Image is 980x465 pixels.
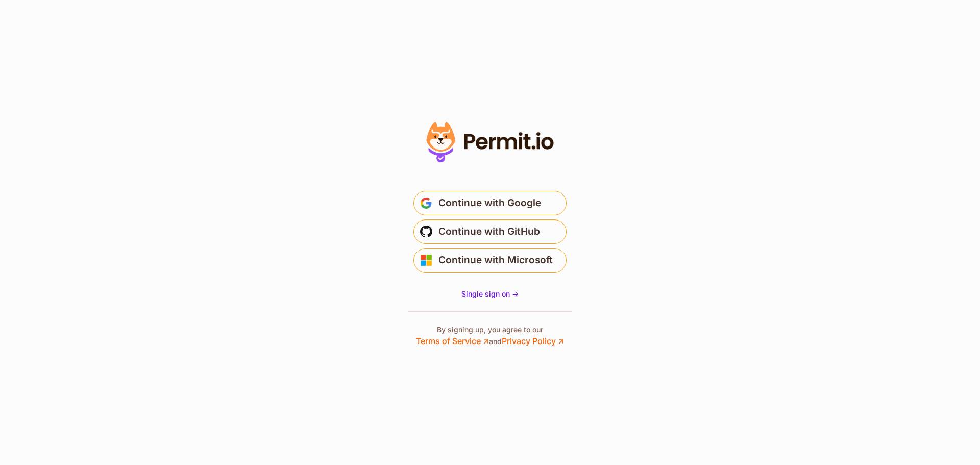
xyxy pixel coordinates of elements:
a: Terms of Service ↗ [416,336,489,346]
a: Single sign on -> [461,289,519,299]
span: Continue with Google [438,195,541,211]
span: Continue with GitHub [438,224,540,240]
p: By signing up, you agree to our and [416,325,564,347]
button: Continue with GitHub [413,219,567,244]
button: Continue with Google [413,191,567,215]
button: Continue with Microsoft [413,248,567,273]
span: Continue with Microsoft [438,252,553,268]
a: Privacy Policy ↗ [502,336,564,346]
span: Single sign on -> [461,289,519,298]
